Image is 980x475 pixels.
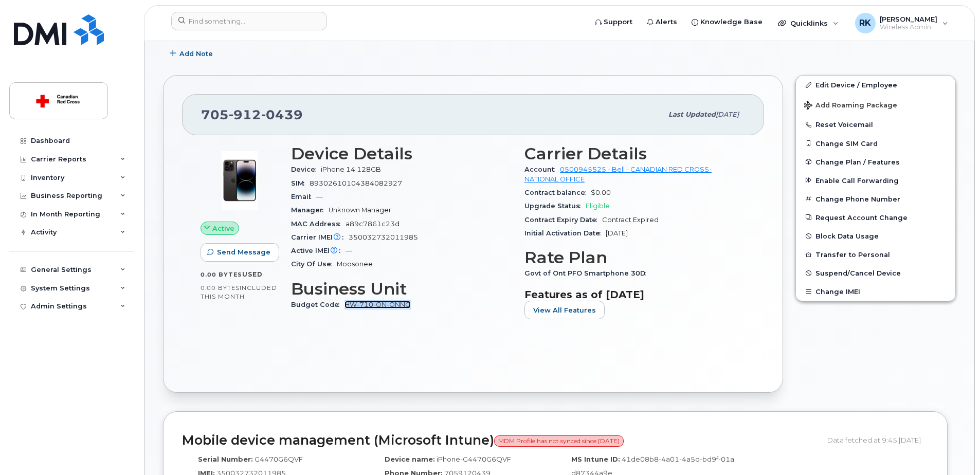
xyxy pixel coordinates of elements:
span: 0439 [261,107,303,122]
div: Quicklinks [771,13,846,33]
a: Alerts [640,12,684,32]
button: Add Roaming Package [796,94,955,115]
span: Send Message [217,247,270,257]
span: 0.00 Bytes [201,284,240,291]
span: used [242,270,263,278]
span: included this month [201,284,277,301]
span: Alerts [656,17,677,27]
button: Enable Call Forwarding [796,171,955,190]
a: HW-710-ON-ONNO [344,301,411,308]
span: Support [604,17,632,27]
span: [DATE] [716,111,739,118]
button: Suspend/Cancel Device [796,264,955,282]
span: — [316,193,323,200]
button: Change Phone Number [796,190,955,208]
img: image20231002-3703462-njx0qo.jpeg [209,150,270,211]
div: Data fetched at 9:45 [DATE] [827,430,929,450]
h3: Rate Plan [524,248,746,267]
h2: Mobile device management (Microsoft Intune) [182,433,820,448]
span: Contract Expiry Date [524,216,602,224]
span: City Of Use [291,260,337,268]
span: Account [524,166,560,173]
span: 912 [229,107,261,122]
button: View All Features [524,301,605,319]
span: View All Features [533,305,596,315]
button: Change IMEI [796,282,955,301]
button: Transfer to Personal [796,245,955,264]
button: Add Note [163,44,222,63]
span: Manager [291,206,329,214]
span: iPhone 14 128GB [321,166,381,173]
h3: Carrier Details [524,144,746,163]
button: Request Account Change [796,208,955,227]
span: Knowledge Base [700,17,763,27]
span: SIM [291,179,310,187]
h3: Features as of [DATE] [524,288,746,301]
button: Change Plan / Features [796,153,955,171]
span: G4470G6QVF [255,455,303,463]
a: 0500945525 - Bell - CANADIAN RED CROSS- NATIONAL OFFICE [524,166,712,182]
span: iPhone-G4470G6QVF [437,455,511,463]
span: Carrier IMEI [291,233,349,241]
span: Last updated [668,111,716,118]
span: Quicklinks [790,19,828,27]
span: Change Plan / Features [815,158,900,166]
span: Contract Expired [602,216,659,224]
span: 89302610104384082927 [310,179,402,187]
div: Reza Khorrami [848,13,955,33]
h3: Business Unit [291,280,512,298]
span: [PERSON_NAME] [880,15,937,23]
span: MDM Profile has not synced since [DATE] [494,435,624,447]
span: $0.00 [591,189,611,196]
span: Add Roaming Package [804,101,897,111]
span: RK [859,17,871,29]
span: Contract balance [524,189,591,196]
span: Suspend/Cancel Device [815,269,901,277]
span: Email [291,193,316,200]
span: Upgrade Status [524,202,586,210]
span: Govt of Ont PFO Smartphone 30D [524,269,651,277]
button: Send Message [201,243,279,262]
span: Budget Code [291,301,344,308]
input: Find something... [171,12,327,30]
span: Enable Call Forwarding [815,176,899,184]
span: MAC Address [291,220,346,228]
button: Block Data Usage [796,227,955,245]
label: MS Intune ID: [571,454,620,464]
span: — [346,247,352,254]
span: [DATE] [606,229,628,237]
span: a89c7861c23d [346,220,400,228]
a: Support [588,12,640,32]
span: Active IMEI [291,247,346,254]
a: Edit Device / Employee [796,76,955,94]
span: Eligible [586,202,610,210]
a: Knowledge Base [684,12,770,32]
button: Reset Voicemail [796,115,955,134]
span: Device [291,166,321,173]
button: Change SIM Card [796,134,955,153]
span: 0.00 Bytes [201,271,242,278]
span: 350032732011985 [349,233,418,241]
h3: Device Details [291,144,512,163]
label: Device name: [385,454,435,464]
span: Initial Activation Date [524,229,606,237]
label: Serial Number: [198,454,253,464]
span: 705 [201,107,303,122]
span: Active [212,224,234,233]
span: Add Note [179,49,213,59]
span: Wireless Admin [880,23,937,31]
span: Unknown Manager [329,206,391,214]
span: Moosonee [337,260,373,268]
